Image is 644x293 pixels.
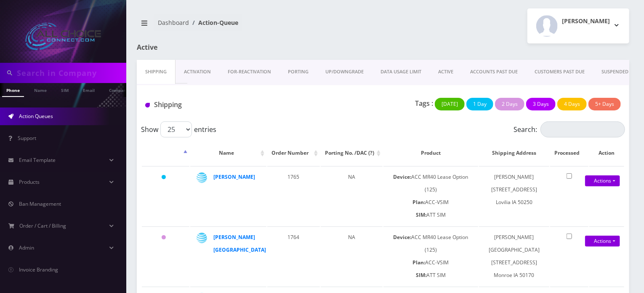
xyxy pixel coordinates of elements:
[317,60,372,84] a: UP/DOWNGRADE
[141,121,216,137] label: Show entries
[145,103,150,108] img: Shipping
[321,226,383,286] td: NA
[416,271,426,279] b: SIM:
[412,199,425,206] b: Plan:
[137,60,176,84] a: Shipping
[105,83,133,96] a: Company
[416,211,426,218] b: SIM:
[540,121,625,137] input: Search:
[213,234,266,253] a: [PERSON_NAME][GEOGRAPHIC_DATA]
[142,141,189,165] th: : activate to sort column descending
[189,18,238,27] li: Action-Queue
[219,60,279,84] a: FOR-REActivation
[19,113,53,120] span: Action Queues
[393,234,411,241] b: Device:
[176,60,219,84] a: Activation
[466,98,493,110] button: 1 Day
[321,166,383,226] td: NA
[2,83,24,97] a: Phone
[79,83,99,96] a: Email
[462,60,526,84] a: ACCOUNTS PAST DUE
[415,98,433,108] p: Tags :
[19,200,61,207] span: Ban Management
[479,166,549,226] td: [PERSON_NAME] [STREET_ADDRESS] Lovilia IA 50250
[393,173,411,180] b: Device:
[279,60,317,84] a: PORTING
[321,141,383,165] th: Porting No. /DAC (?): activate to sort column ascending
[267,141,320,165] th: Order Number: activate to sort column ascending
[137,43,293,51] h1: Active
[526,60,593,84] a: CUSTOMERS PAST DUE
[57,83,73,96] a: SIM
[526,98,556,110] button: 3 Days
[589,141,624,165] th: Action
[160,121,192,137] select: Showentries
[479,226,549,286] td: [PERSON_NAME][GEOGRAPHIC_DATA] [STREET_ADDRESS] Monroe IA 50170
[18,134,36,142] span: Support
[213,173,255,180] a: [PERSON_NAME]
[557,98,587,110] button: 4 Days
[19,156,56,164] span: Email Template
[137,14,377,38] nav: breadcrumb
[593,60,637,84] a: SUSPENDED
[514,121,625,137] label: Search:
[383,166,478,226] td: ACC MR40 Lease Option (125) ACC-VSIM ATT SIM
[495,98,524,110] button: 2 Days
[550,141,588,165] th: Processed: activate to sort column ascending
[430,60,462,84] a: ACTIVE
[19,266,58,273] span: Invoice Branding
[527,8,629,43] button: [PERSON_NAME]
[383,226,478,286] td: ACC MR40 Lease Option (125) ACC-VSIM ATT SIM
[19,244,34,251] span: Admin
[267,226,320,286] td: 1764
[19,178,40,185] span: Products
[383,141,478,165] th: Product
[158,19,189,27] a: Dashboard
[585,175,620,186] a: Actions
[145,101,295,109] h1: Shipping
[588,98,621,110] button: 5+ Days
[435,98,465,110] button: [DATE]
[17,65,124,81] input: Search in Company
[479,141,549,165] th: Shipping Address
[562,18,610,25] h2: [PERSON_NAME]
[372,60,430,84] a: DATA USAGE LIMIT
[30,83,51,96] a: Name
[25,23,101,50] img: All Choice Connect
[20,222,67,229] span: Order / Cart / Billing
[412,259,425,266] b: Plan:
[190,141,266,165] th: Name: activate to sort column ascending
[585,236,620,247] a: Actions
[267,166,320,226] td: 1765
